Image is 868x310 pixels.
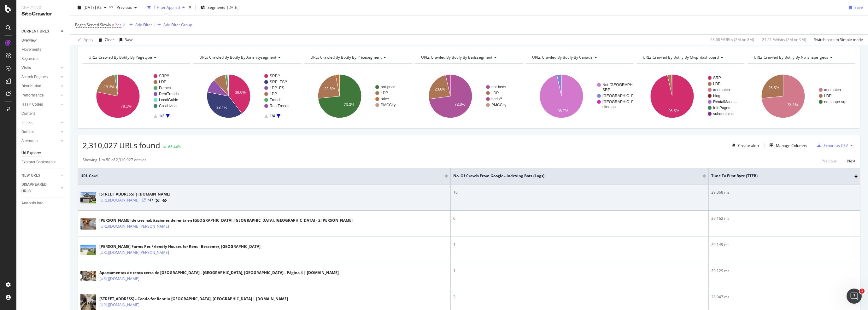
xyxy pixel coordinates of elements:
[711,173,845,179] span: Time To First Byte (TTFB)
[21,5,65,10] div: Analytics
[753,52,850,62] h4: URLs Crawled By Botify By no_shape_geos
[99,223,169,230] a: [URL][DOMAIN_NAME][PERSON_NAME]
[21,129,59,135] a: Outlinks
[531,52,628,62] h4: URLs Crawled By Botify By canada
[21,159,56,166] div: Explorer Bookmarks
[145,3,187,13] button: 1 Filter Applied
[822,157,837,165] button: Previous
[21,200,44,207] div: Analysis Info
[21,28,59,35] a: CURRENT URLS
[105,37,114,42] div: Clear
[21,92,59,99] a: Performance
[21,83,59,90] a: Distribution
[159,80,166,84] text: LDP
[75,22,111,27] span: Pages Served Slowly
[99,191,170,197] div: [STREET_ADDRESS] | [DOMAIN_NAME]
[21,92,44,99] div: Performance
[187,4,193,11] div: times
[159,98,178,102] text: LocalGuide
[767,142,807,149] button: Manage Columns
[21,56,65,62] a: Segments
[84,37,93,42] div: Apply
[142,198,146,202] a: Visit Online Page
[80,218,96,230] img: main image
[270,74,280,78] text: SRP/*
[381,91,388,95] text: LDP
[713,100,737,104] text: RentalMana…
[216,105,227,110] text: 38.4%
[812,35,863,45] button: Switch back to Simple mode
[270,92,277,96] text: LDP
[135,22,152,27] div: Add Filter
[602,88,610,92] text: SRP
[730,140,759,150] button: Create alert
[21,172,40,179] div: NEW URLS
[602,105,616,109] text: sitemap
[21,120,59,126] a: Inlinks
[21,65,59,71] a: Visits
[80,245,96,255] img: main image
[415,69,522,124] div: A chart.
[99,249,169,256] a: [URL][DOMAIN_NAME][PERSON_NAME]
[159,74,169,78] text: SRP/*
[21,74,59,80] a: Search Engines
[381,97,389,101] text: price
[117,35,133,45] button: Save
[822,158,837,164] div: Previous
[83,69,190,124] div: A chart.
[787,102,798,107] text: 73.4%
[21,129,35,135] div: Outlinks
[270,86,284,90] text: LDP_ES
[104,85,114,89] text: 19.3%
[304,69,411,124] div: A chart.
[89,55,152,60] span: URLs Crawled By Botify By pagetype
[324,87,335,91] text: 23.6%
[87,52,185,62] h4: URLs Crawled By Botify By pagetype
[99,270,339,276] div: Apartamentos de renta cerca de [GEOGRAPHIC_DATA] - [GEOGRAPHIC_DATA], [GEOGRAPHIC_DATA] - Página ...
[824,88,841,92] text: #nomatch
[814,37,863,42] div: Switch back to Simple mode
[532,55,593,60] span: URLs Crawled By Botify By canada
[112,22,114,27] span: =
[21,110,35,117] div: Content
[96,35,114,45] button: Clear
[711,294,858,300] div: 28,947 ms
[453,242,706,248] div: 1
[21,138,59,144] a: Sitemaps
[21,74,48,80] div: Search Engines
[21,83,41,90] div: Distribution
[115,20,121,29] span: Yes
[21,150,41,156] div: Url Explorer
[453,190,706,195] div: 10
[21,110,65,117] a: Content
[824,100,847,104] text: no-shape-srp
[154,5,180,10] div: 1 Filter Applied
[309,52,406,62] h4: URLs Crawled By Botify By pricesegment
[80,192,96,204] img: main image
[99,197,139,203] a: [URL][DOMAIN_NAME]
[75,35,93,45] button: Apply
[421,55,492,60] span: URLs Crawled By Botify By bedssegment
[381,85,396,89] text: not-price
[748,69,855,124] svg: A chart.
[80,173,443,179] span: URL Card
[114,5,132,10] span: Previous
[643,55,719,60] span: URLs Crawled By Botify By mwp_dashboard
[491,85,506,89] text: not-beds
[21,10,65,18] div: SiteCrawler
[21,181,53,195] div: DISAPPEARED URLS
[420,52,517,62] h4: URLs Crawled By Botify By bedssegment
[602,100,643,104] text: [GEOGRAPHIC_DATA]-
[768,86,779,90] text: 26.5%
[159,86,171,90] text: French
[155,21,192,29] button: Add Filter Group
[167,144,181,149] div: -65.44%
[99,276,139,282] a: [URL][DOMAIN_NAME]
[270,114,275,118] text: 1/4
[159,114,164,118] text: 1/3
[854,5,863,10] div: Save
[602,83,650,87] text: Not-[GEOGRAPHIC_DATA]-
[21,150,65,156] a: Url Explorer
[193,69,300,124] svg: A chart.
[83,157,146,165] div: Showing 1 to 50 of 2,310,027 entries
